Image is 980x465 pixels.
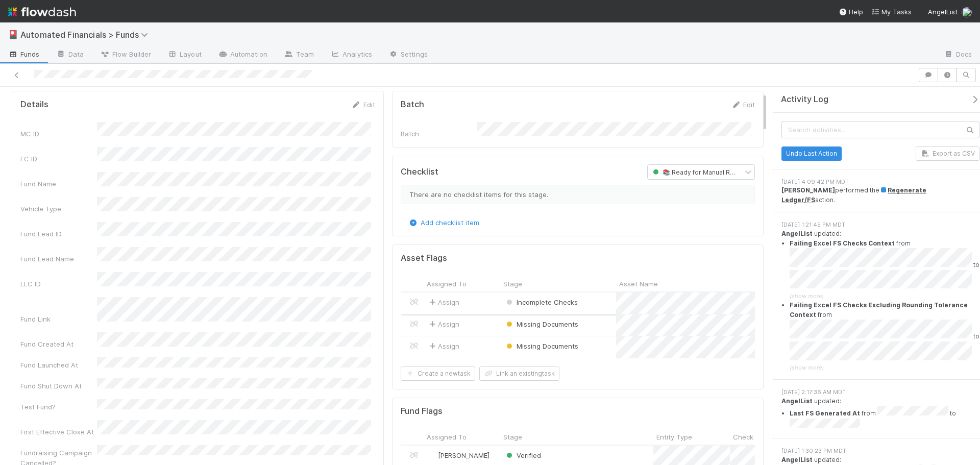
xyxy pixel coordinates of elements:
[619,279,658,289] span: Asset Name
[504,320,578,328] span: Missing Documents
[651,168,769,176] span: 📚 Ready for Manual Review (SPVs)
[401,167,438,177] h5: Checklist
[20,154,97,164] div: FC ID
[479,366,559,381] button: Link an existingtask
[781,94,828,105] span: Activity Log
[781,397,979,430] div: updated:
[20,427,97,437] div: First Effective Close At
[322,47,380,63] a: Analytics
[962,7,972,17] img: avatar_574f8970-b283-40ff-a3d7-26909d9947cc.png
[781,186,835,194] strong: [PERSON_NAME]
[504,319,578,329] div: Missing Documents
[781,229,979,372] div: updated:
[20,381,97,391] div: Fund Shut Down At
[503,432,522,442] span: Stage
[504,451,541,459] span: Verified
[401,185,755,204] div: There are no checklist items for this stage.
[20,339,97,349] div: Fund Created At
[438,451,489,459] span: [PERSON_NAME]
[839,7,863,17] div: Help
[781,186,979,205] div: performed the action.
[936,47,980,63] a: Docs
[790,301,968,318] strong: Failing Excel FS Checks Excluding Rounding Tolerance Context
[656,432,692,442] span: Entity Type
[20,129,97,139] div: MC ID
[401,406,443,417] h5: Fund Flags
[20,100,48,110] h5: Details
[781,186,926,203] a: Regenerate Ledger/FS
[781,388,979,397] div: [DATE] 2:17:36 AM MDT
[781,121,979,138] input: Search activities...
[790,406,979,431] li: from to
[733,432,774,442] span: Check Name
[428,450,489,460] div: [PERSON_NAME]
[210,47,276,63] a: Automation
[871,8,912,16] span: My Tasks
[276,47,322,63] a: Team
[504,297,578,307] div: Incomplete Checks
[504,298,578,306] span: Incomplete Checks
[781,397,813,405] strong: AngelList
[781,447,979,455] div: [DATE] 1:30:23 PM MDT
[790,239,895,247] strong: Failing Excel FS Checks Context
[20,254,97,264] div: Fund Lead Name
[504,342,578,350] span: Missing Documents
[20,30,153,40] span: Automated Financials > Funds
[48,47,92,63] a: Data
[916,146,979,161] button: Export as CSV
[781,178,979,186] div: [DATE] 4:09:42 PM MDT
[790,364,824,371] span: (show more)
[351,101,375,109] a: Edit
[781,221,979,229] div: [DATE] 1:21:45 PM MDT
[8,30,18,39] span: 🎴
[8,3,76,20] img: logo-inverted-e16ddd16eac7371096b0.svg
[401,100,424,110] h5: Batch
[790,239,979,301] summary: Failing Excel FS Checks Context from to (show more)
[504,341,578,351] div: Missing Documents
[8,49,40,59] span: Funds
[871,7,912,17] a: My Tasks
[20,402,97,412] div: Test Fund?
[781,456,813,463] strong: AngelList
[92,47,159,63] a: Flow Builder
[790,301,979,372] summary: Failing Excel FS Checks Excluding Rounding Tolerance Context from to (show more)
[159,47,210,63] a: Layout
[20,204,97,214] div: Vehicle Type
[503,279,522,289] span: Stage
[401,366,475,381] button: Create a newtask
[401,253,447,263] h5: Asset Flags
[790,409,860,417] strong: Last FS Generated At
[100,49,151,59] span: Flow Builder
[20,314,97,324] div: Fund Link
[401,129,477,139] div: Batch
[428,341,459,351] span: Assign
[781,230,813,237] strong: AngelList
[408,218,479,227] a: Add checklist item
[428,297,459,307] span: Assign
[928,8,958,16] span: AngelList
[504,450,541,460] div: Verified
[380,47,436,63] a: Settings
[20,279,97,289] div: LLC ID
[428,451,436,459] img: avatar_c3a0099a-786e-4408-a13b-262db10dcd3b.png
[790,292,824,300] span: (show more)
[20,229,97,239] div: Fund Lead ID
[20,360,97,370] div: Fund Launched At
[427,432,467,442] span: Assigned To
[427,279,467,289] span: Assigned To
[781,146,842,161] button: Undo Last Action
[20,179,97,189] div: Fund Name
[731,101,755,109] a: Edit
[428,319,459,329] span: Assign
